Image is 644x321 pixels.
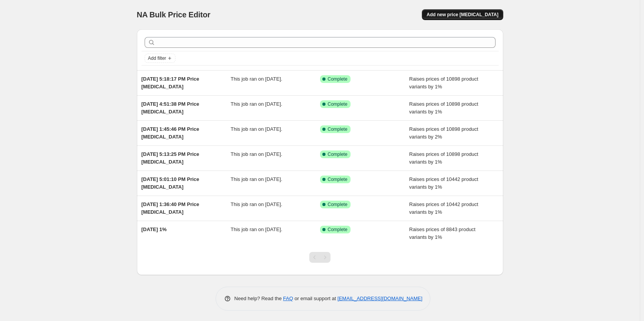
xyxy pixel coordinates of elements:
[328,226,347,233] span: Complete
[409,101,478,115] span: Raises prices of 10898 product variants by 1%
[328,126,347,132] span: Complete
[328,201,347,208] span: Complete
[231,226,282,232] span: This job ran on [DATE].
[142,126,199,140] span: [DATE] 1:45:46 PM Price [MEDICAL_DATA]
[142,76,199,90] span: [DATE] 5:18:17 PM Price [MEDICAL_DATA]
[283,296,293,301] a: FAQ
[328,151,347,157] span: Complete
[409,76,478,90] span: Raises prices of 10898 product variants by 1%
[409,226,475,240] span: Raises prices of 8843 product variants by 1%
[142,226,167,232] span: [DATE] 1%
[137,10,211,19] span: NA Bulk Price Editor
[142,176,199,190] span: [DATE] 5:01:10 PM Price [MEDICAL_DATA]
[231,126,282,132] span: This job ran on [DATE].
[142,101,199,115] span: [DATE] 4:51:38 PM Price [MEDICAL_DATA]
[409,151,478,165] span: Raises prices of 10898 product variants by 1%
[231,176,282,182] span: This job ran on [DATE].
[231,201,282,207] span: This job ran on [DATE].
[231,151,282,157] span: This job ran on [DATE].
[145,54,175,63] button: Add filter
[148,55,166,61] span: Add filter
[409,201,478,215] span: Raises prices of 10442 product variants by 1%
[234,296,283,301] span: Need help? Read the
[293,296,337,301] span: or email support at
[142,201,199,215] span: [DATE] 1:36:40 PM Price [MEDICAL_DATA]
[409,126,478,140] span: Raises prices of 10898 product variants by 2%
[142,151,199,165] span: [DATE] 5:13:25 PM Price [MEDICAL_DATA]
[422,9,503,20] button: Add new price [MEDICAL_DATA]
[328,76,347,82] span: Complete
[337,296,422,301] a: [EMAIL_ADDRESS][DOMAIN_NAME]
[309,252,330,263] nav: Pagination
[427,12,498,18] span: Add new price [MEDICAL_DATA]
[328,101,347,107] span: Complete
[328,176,347,182] span: Complete
[409,176,478,190] span: Raises prices of 10442 product variants by 1%
[231,76,282,82] span: This job ran on [DATE].
[231,101,282,107] span: This job ran on [DATE].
